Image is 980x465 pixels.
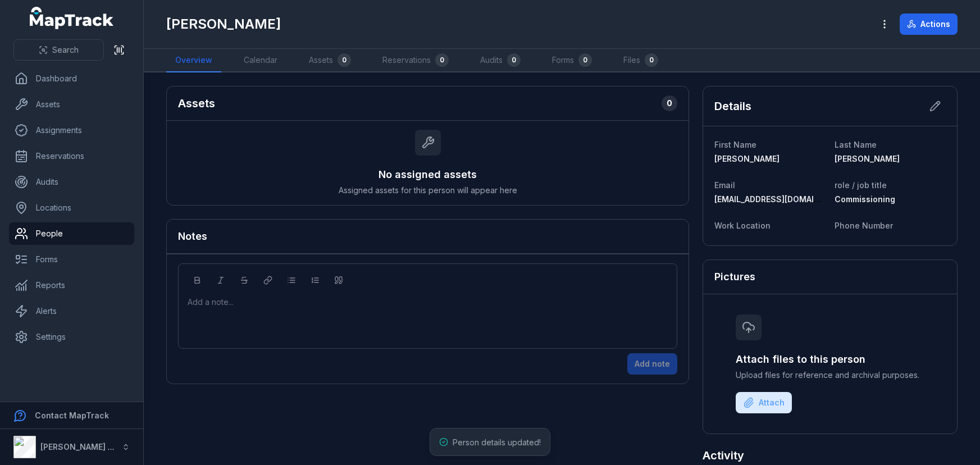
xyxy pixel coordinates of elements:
[178,229,207,244] h3: Notes
[835,140,877,149] span: Last Name
[300,49,360,72] a: Assets0
[9,248,134,271] a: Forms
[30,7,114,29] a: MapTrack
[471,49,530,72] a: Audits0
[379,167,477,183] h3: No assigned assets
[9,222,134,245] a: People
[40,442,118,452] strong: [PERSON_NAME] Air
[178,95,215,111] h2: Assets
[235,49,286,72] a: Calendar
[435,53,449,67] div: 0
[338,53,351,67] div: 0
[714,269,755,285] h3: Pictures
[736,392,792,413] button: Attach
[35,411,109,420] strong: Contact MapTrack
[662,95,677,111] div: 0
[835,194,895,204] span: Commissioning
[835,180,887,190] span: role / job title
[714,194,850,204] span: [EMAIL_ADDRESS][DOMAIN_NAME]
[835,154,900,163] span: [PERSON_NAME]
[543,49,601,72] a: Forms0
[736,352,924,367] h3: Attach files to this person
[835,221,893,230] span: Phone Number
[9,274,134,297] a: Reports
[614,49,667,72] a: Files0
[166,49,221,72] a: Overview
[703,448,744,463] h2: Activity
[714,221,771,230] span: Work Location
[900,13,958,35] button: Actions
[339,185,517,196] span: Assigned assets for this person will appear here
[507,53,521,67] div: 0
[52,44,79,56] span: Search
[13,39,104,61] button: Search
[645,53,658,67] div: 0
[714,98,751,114] h2: Details
[578,53,592,67] div: 0
[453,437,541,447] span: Person details updated!
[9,67,134,90] a: Dashboard
[9,119,134,142] a: Assignments
[714,140,756,149] span: First Name
[9,93,134,116] a: Assets
[9,197,134,219] a: Locations
[9,145,134,167] a: Reservations
[9,300,134,322] a: Alerts
[714,154,780,163] span: [PERSON_NAME]
[166,15,281,33] h1: [PERSON_NAME]
[9,326,134,348] a: Settings
[736,370,924,381] span: Upload files for reference and archival purposes.
[373,49,458,72] a: Reservations0
[714,180,735,190] span: Email
[9,171,134,193] a: Audits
